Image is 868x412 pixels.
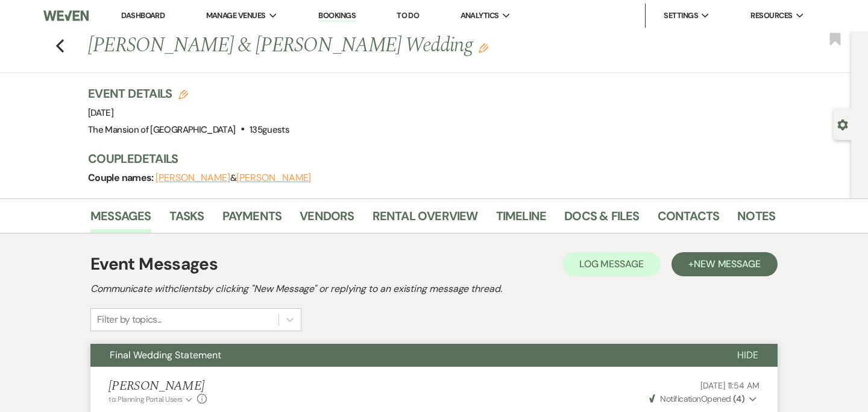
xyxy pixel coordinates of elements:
button: to: Planning Portal Users [108,394,194,405]
button: [PERSON_NAME] [236,173,311,183]
a: Rental Overview [373,206,478,233]
img: Weven Logo [43,3,89,28]
a: Tasks [169,206,204,233]
h1: Event Messages [90,252,218,277]
span: 135 guests [250,124,289,136]
button: [PERSON_NAME] [156,173,230,183]
span: Log Message [579,258,644,270]
h3: Event Details [88,85,289,102]
a: Bookings [318,10,356,22]
h1: [PERSON_NAME] & [PERSON_NAME] Wedding [88,31,628,60]
strong: ( 4 ) [733,393,744,404]
button: Log Message [562,252,661,276]
span: to: Planning Portal Users [108,395,183,404]
span: Manage Venues [206,10,266,22]
div: Filter by topics... [97,312,162,327]
span: The Mansion of [GEOGRAPHIC_DATA] [88,124,236,136]
span: Resources [750,10,792,22]
span: Notification [660,393,700,404]
span: Hide [737,349,758,361]
button: Final Wedding Statement [90,344,718,367]
span: Opened [649,393,744,404]
a: Payments [222,206,282,233]
a: Notes [737,206,775,233]
h2: Communicate with clients by clicking "New Message" or replying to an existing message thread. [90,282,778,296]
button: Open lead details [837,118,848,130]
span: [DATE] [88,107,113,119]
h5: [PERSON_NAME] [108,379,207,394]
a: Dashboard [121,10,165,21]
button: +New Message [671,252,778,276]
span: Final Wedding Statement [110,349,221,361]
span: & [156,172,311,184]
h3: Couple Details [88,150,763,167]
a: Timeline [496,206,547,233]
button: Edit [479,42,488,53]
a: To Do [397,10,419,21]
span: Analytics [461,10,499,22]
button: NotificationOpened (4) [647,393,759,405]
a: Docs & Files [564,206,639,233]
a: Messages [90,206,151,233]
span: [DATE] 11:54 AM [700,380,759,391]
a: Vendors [300,206,354,233]
button: Hide [718,344,778,367]
span: Couple names: [88,171,156,184]
span: Settings [664,10,698,22]
a: Contacts [658,206,720,233]
span: New Message [694,258,761,270]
